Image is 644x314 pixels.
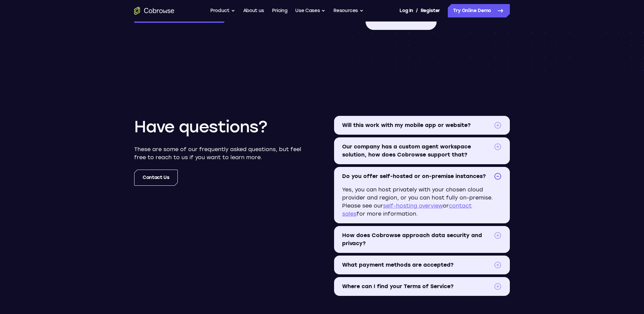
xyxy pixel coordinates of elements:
summary: Will this work with my mobile app or website? [334,116,510,135]
a: Try Online Demo [448,4,510,17]
a: self-hosting overview [383,203,443,209]
a: Log In [399,4,413,17]
a: About us [243,4,264,17]
summary: Where can I find your Terms of Service? [334,277,510,296]
a: Contact us [134,170,178,186]
span: Our company has a custom agent workspace solution, how does Cobrowse support that? [342,143,491,159]
a: Go to the home page [134,7,174,15]
span: Will this work with my mobile app or website? [342,121,491,129]
span: Do you offer self-hosted or on-premise instances? [342,172,491,180]
span: / [416,7,418,15]
button: Resources [333,4,364,17]
span: How does Cobrowse approach data security and privacy? [342,231,491,248]
summary: Do you offer self-hosted or on-premise instances? [334,167,510,186]
button: Product [210,4,235,17]
h2: Have questions? [134,116,267,137]
summary: How does Cobrowse approach data security and privacy? [334,226,510,253]
span: What payment methods are accepted? [342,261,491,269]
p: These are some of our frequently asked questions, but feel free to reach to us if you want to lea... [134,145,310,162]
p: Yes, you can host privately with your chosen cloud provider and region, or you can host fully on-... [334,186,510,223]
button: Use Cases [295,4,325,17]
summary: Our company has a custom agent workspace solution, how does Cobrowse support that? [334,137,510,164]
span: Where can I find your Terms of Service? [342,282,491,290]
a: Register [421,4,440,17]
summary: What payment methods are accepted? [334,256,510,274]
a: Pricing [272,4,287,17]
